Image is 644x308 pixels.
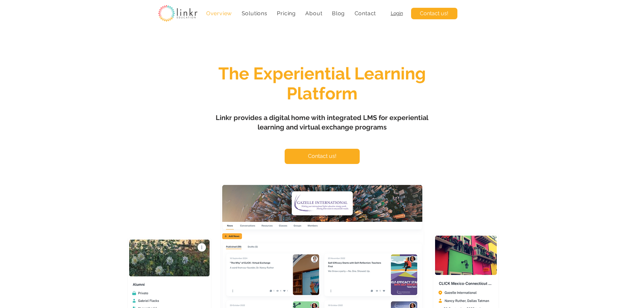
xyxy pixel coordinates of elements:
a: Contact us! [285,149,360,164]
span: Contact [355,10,376,17]
div: About [302,7,326,20]
img: linkr_logo_transparentbg.png [158,5,197,22]
span: Pricing [277,10,296,17]
span: The Experiential Learning Platform [218,64,426,103]
a: Blog [329,7,349,20]
a: Contact [351,7,379,20]
nav: Site [203,7,380,20]
span: Contact us! [420,10,448,17]
a: Overview [203,7,236,20]
a: Contact us! [411,8,457,19]
span: Overview [206,10,232,17]
a: Login [391,10,403,16]
a: Pricing [273,7,299,20]
span: Contact us! [308,152,336,160]
span: About [305,10,322,17]
div: Solutions [238,7,271,20]
span: Blog [332,10,345,17]
span: Solutions [242,10,267,17]
span: Linkr provides a digital home with integrated LMS for experiential learning and virtual exchange ... [216,114,428,131]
